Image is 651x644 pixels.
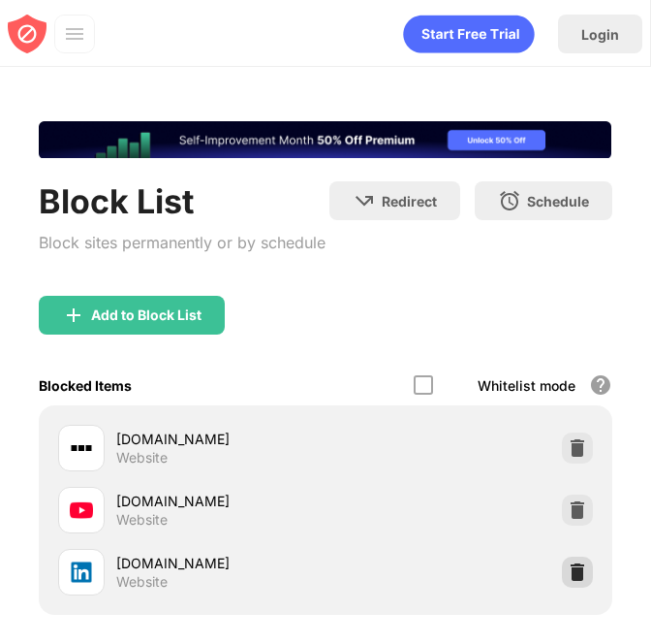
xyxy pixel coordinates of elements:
[581,26,619,43] div: Login
[382,193,437,209] div: Redirect
[116,511,168,529] div: Website
[116,491,325,511] div: [DOMAIN_NAME]
[8,15,46,53] img: blocksite-icon-red.svg
[39,377,132,394] div: Blocked Items
[116,449,168,467] div: Website
[70,436,93,460] img: favicons
[91,307,201,323] div: Add to Block List
[70,561,93,584] img: favicons
[116,573,168,591] div: Website
[39,229,325,257] div: Block sites permanently or by schedule
[39,181,325,221] div: Block List
[116,429,325,449] div: [DOMAIN_NAME]
[70,499,93,522] img: favicons
[116,553,325,573] div: [DOMAIN_NAME]
[478,377,575,394] div: Whitelist mode
[527,193,589,209] div: Schedule
[403,15,535,53] div: animation
[39,121,611,158] iframe: Banner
